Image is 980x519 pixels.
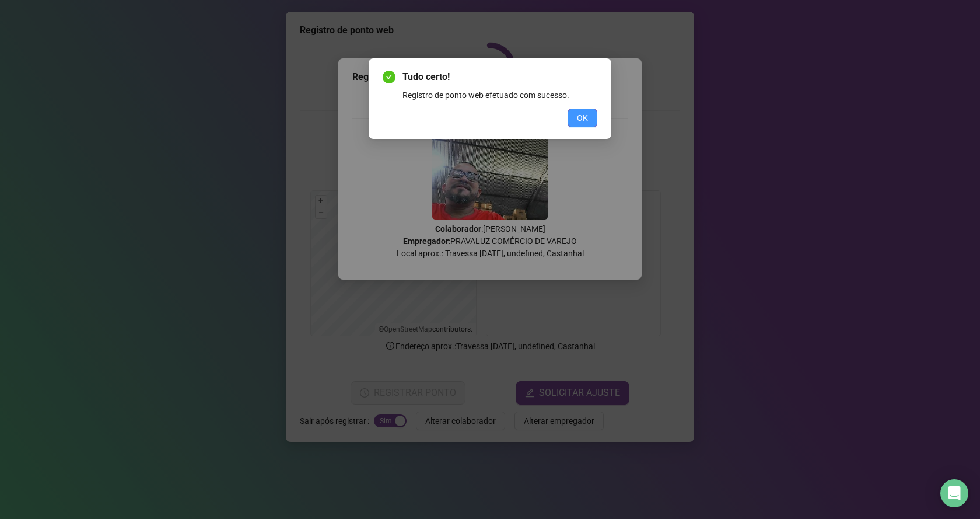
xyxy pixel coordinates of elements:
[402,89,597,102] div: Registro de ponto web efetuado com sucesso.
[940,479,968,507] div: Open Intercom Messenger
[402,70,597,84] span: Tudo certo!
[568,109,597,127] button: OK
[383,71,395,83] span: check-circle
[577,112,588,124] span: OK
